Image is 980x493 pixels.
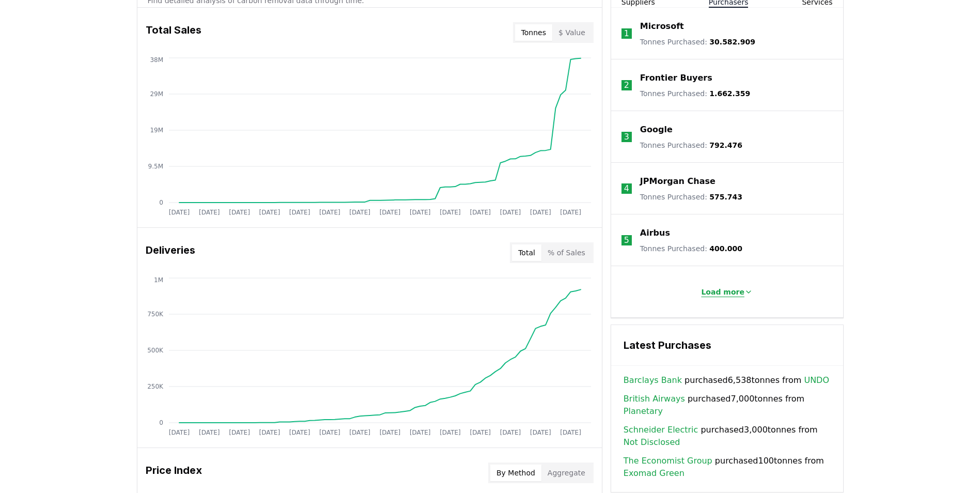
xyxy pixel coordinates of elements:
tspan: 38M [150,56,163,64]
a: Airbus [640,227,670,239]
p: Tonnes Purchased : [640,140,742,150]
tspan: [DATE] [530,429,551,436]
tspan: [DATE] [379,429,400,436]
p: 5 [624,234,629,246]
tspan: [DATE] [198,429,220,436]
tspan: [DATE] [349,209,370,216]
span: 575.743 [709,193,742,201]
tspan: [DATE] [229,209,250,216]
a: Planetary [624,405,663,418]
tspan: [DATE] [500,209,521,216]
span: purchased 7,000 tonnes from [624,393,831,418]
a: Frontier Buyers [640,72,712,84]
h3: Deliveries [146,242,195,263]
p: Tonnes Purchased : [640,192,742,202]
a: JPMorgan Chase [640,175,715,188]
tspan: [DATE] [470,429,491,436]
tspan: [DATE] [229,429,250,436]
tspan: [DATE] [409,209,430,216]
tspan: [DATE] [319,209,340,216]
tspan: [DATE] [289,429,310,436]
a: Schneider Electric [624,424,698,436]
a: Barclays Bank [624,374,682,387]
tspan: [DATE] [289,209,310,216]
tspan: 19M [150,127,163,134]
tspan: [DATE] [168,209,190,216]
button: $ Value [552,24,592,41]
tspan: 500K [147,347,164,354]
tspan: [DATE] [470,209,491,216]
button: Tonnes [515,24,552,41]
span: purchased 6,538 tonnes from [624,374,829,387]
tspan: 750K [147,311,164,318]
tspan: [DATE] [560,429,581,436]
tspan: 0 [159,419,163,426]
p: 2 [624,79,629,91]
p: Tonnes Purchased : [640,243,742,254]
button: By Method [490,465,541,481]
span: purchased 100 tonnes from [624,455,831,480]
p: Tonnes Purchased : [640,88,750,99]
tspan: [DATE] [440,429,461,436]
a: British Airways [624,393,685,405]
tspan: [DATE] [259,209,280,216]
a: Not Disclosed [624,436,680,449]
p: 4 [624,182,629,195]
span: purchased 3,000 tonnes from [624,424,831,449]
p: 3 [624,131,629,143]
a: Exomad Green [624,467,685,480]
button: Aggregate [541,465,592,481]
tspan: [DATE] [349,429,370,436]
a: Google [640,124,673,136]
a: UNDO [804,374,829,387]
p: Tonnes Purchased : [640,37,755,47]
button: Load more [693,282,761,302]
tspan: 0 [159,199,163,206]
button: % of Sales [541,244,592,261]
span: 1.662.359 [709,89,750,98]
tspan: [DATE] [409,429,430,436]
span: 30.582.909 [709,38,755,46]
a: The Economist Group [624,455,712,467]
tspan: 29M [150,90,163,98]
tspan: [DATE] [440,209,461,216]
tspan: 9.5M [148,163,163,170]
h3: Latest Purchases [624,337,831,353]
tspan: [DATE] [560,209,581,216]
span: 792.476 [709,141,742,149]
h3: Price Index [146,463,202,483]
h3: Total Sales [146,22,201,43]
button: Total [512,244,541,261]
tspan: [DATE] [319,429,340,436]
span: 400.000 [709,244,742,253]
tspan: [DATE] [198,209,220,216]
tspan: [DATE] [379,209,400,216]
tspan: 250K [147,383,164,390]
tspan: [DATE] [500,429,521,436]
p: Load more [701,287,744,297]
tspan: [DATE] [168,429,190,436]
tspan: [DATE] [530,209,551,216]
p: 1 [624,27,629,40]
tspan: 1M [154,276,163,284]
tspan: [DATE] [259,429,280,436]
a: Microsoft [640,20,684,33]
